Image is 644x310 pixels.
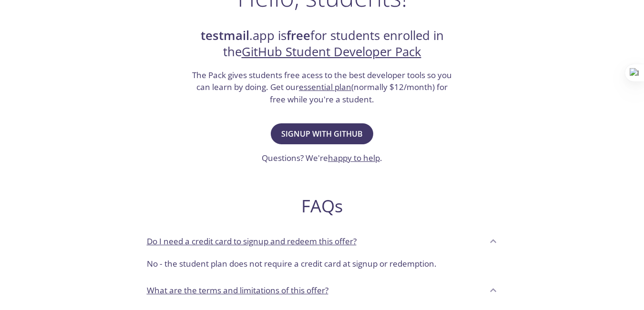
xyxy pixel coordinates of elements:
div: What are the terms and limitations of this offer? [139,278,505,303]
a: happy to help [328,152,380,163]
h3: Questions? We're . [262,152,382,164]
div: Do I need a credit card to signup and redeem this offer? [139,228,505,254]
h2: FAQs [139,195,505,217]
button: Signup with GitHub [271,123,373,144]
p: What are the terms and limitations of this offer? [147,284,328,297]
p: No - the student plan does not require a credit card at signup or redemption. [147,258,498,270]
div: Do I need a credit card to signup and redeem this offer? [139,254,505,278]
h3: The Pack gives students free acess to the best developer tools so you can learn by doing. Get our... [191,69,453,106]
p: Do I need a credit card to signup and redeem this offer? [147,235,357,248]
a: GitHub Student Developer Pack [242,43,421,60]
strong: testmail [201,27,249,44]
strong: free [286,27,310,44]
h2: .app is for students enrolled in the [191,28,453,60]
span: Signup with GitHub [281,127,363,140]
a: essential plan [299,81,351,92]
